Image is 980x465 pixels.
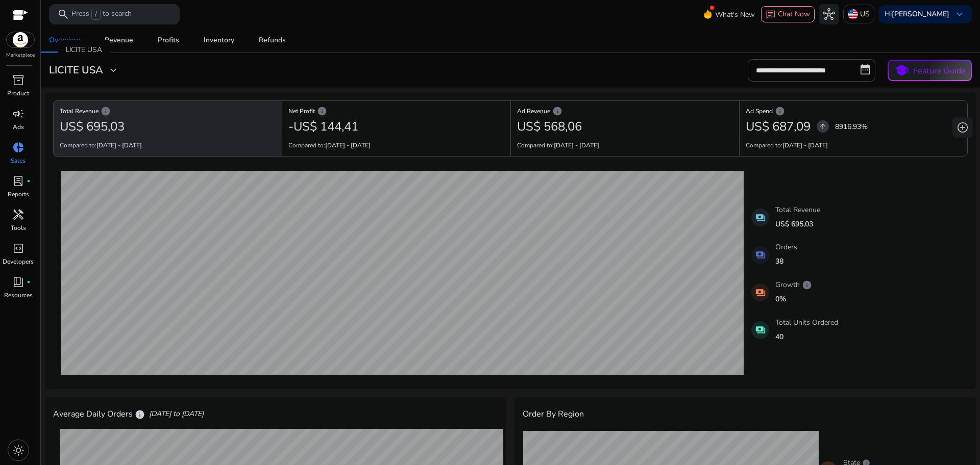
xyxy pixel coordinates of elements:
[848,9,858,19] img: us.svg
[957,121,969,134] span: add_circle
[317,106,327,116] span: info
[523,409,584,419] h4: Order By Region
[3,257,34,266] p: Developers
[12,74,24,86] span: inventory_2
[953,8,966,20] span: keyboard_arrow_down
[288,141,371,150] p: Compared to:
[96,141,142,149] b: [DATE] - [DATE]
[204,37,234,44] div: Inventory
[11,223,26,232] p: Tools
[746,110,961,112] h6: Ad Spend
[57,8,69,20] span: search
[91,9,101,20] span: /
[8,190,29,199] p: Reports
[12,276,24,288] span: book_4
[7,32,34,47] img: amazon.svg
[11,156,26,165] p: Sales
[7,89,29,98] p: Product
[149,409,204,419] span: [DATE] to [DATE]
[860,5,870,23] p: US
[823,8,835,20] span: hub
[775,294,812,304] p: 0%
[12,209,24,221] span: handyman
[517,119,582,134] h2: US$ 568,06
[761,6,815,22] button: chatChat Now
[888,60,972,81] button: schoolFeature Guide
[158,37,179,44] div: Profits
[715,6,755,23] span: What's New
[552,106,562,116] span: info
[105,37,133,44] div: Revenue
[325,141,371,149] b: [DATE] - [DATE]
[71,9,132,20] p: Press to search
[775,106,785,116] span: info
[288,119,358,134] h2: -US$ 144,41
[517,141,599,150] p: Compared to:
[746,141,828,150] p: Compared to:
[13,122,24,132] p: Ads
[101,106,111,116] span: info
[913,65,966,77] p: Feature Guide
[746,119,811,134] h2: US$ 687,09
[135,409,145,420] span: info
[782,141,828,149] b: [DATE] - [DATE]
[885,11,949,18] p: Hi
[894,63,909,78] span: school
[835,121,868,132] p: 8916.93%
[12,175,24,187] span: lab_profile
[49,64,103,76] h3: LICITE USA
[49,37,80,44] div: Overview
[288,110,504,112] h6: Net Profit
[775,331,838,342] p: 40
[751,321,769,339] mat-icon: payments
[4,291,33,300] p: Resources
[819,122,827,131] span: arrow_upward
[12,242,24,254] span: code_blocks
[775,279,812,290] p: Growth
[259,37,286,44] div: Refunds
[778,9,810,19] span: Chat Now
[60,119,125,134] h2: US$ 695,03
[12,444,24,456] span: light_mode
[775,219,820,229] p: US$ 695,03
[775,256,797,267] p: 38
[892,9,949,19] b: [PERSON_NAME]
[27,179,31,183] span: fiber_manual_record
[107,64,119,76] span: expand_more
[766,10,776,20] span: chat
[952,117,973,138] button: add_circle
[554,141,599,149] b: [DATE] - [DATE]
[775,204,820,215] p: Total Revenue
[775,317,838,328] p: Total Units Ordered
[27,280,31,284] span: fiber_manual_record
[12,141,24,153] span: donut_small
[775,242,797,252] p: Orders
[12,108,24,120] span: campaign
[53,409,145,420] h4: Average Daily Orders
[60,110,276,112] h6: Total Revenue
[60,141,142,150] p: Compared to:
[6,51,35,59] p: Marketplace
[802,280,812,290] span: info
[751,246,769,264] mat-icon: payments
[58,40,110,60] div: LICITE USA
[751,283,769,301] mat-icon: payments
[819,4,839,24] button: hub
[751,209,769,226] mat-icon: payments
[517,110,733,112] h6: Ad Revenue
